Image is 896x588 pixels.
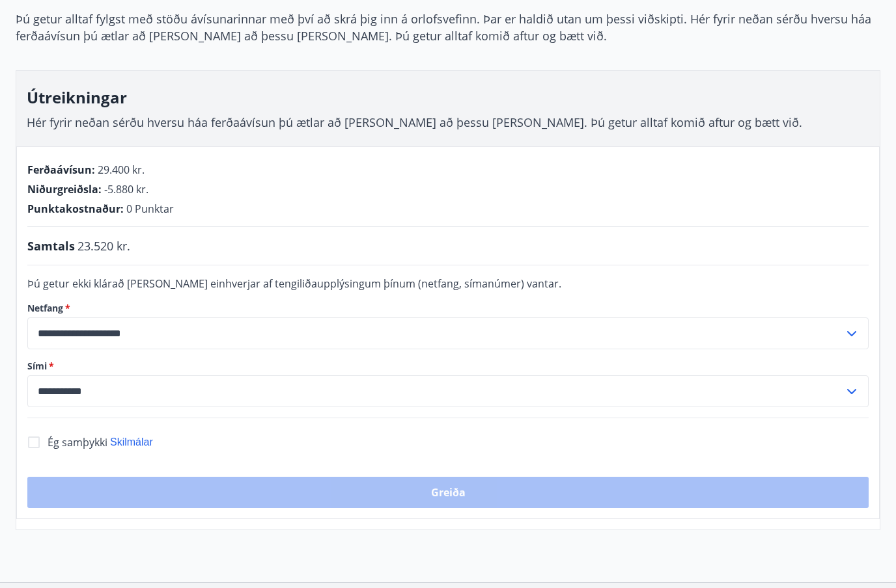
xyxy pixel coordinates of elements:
[104,182,148,196] span: -5.880 kr.
[98,163,145,177] span: 29.400 kr.
[27,114,802,130] span: Hér fyrir neðan sérðu hversu háa ferðaávísun þú ætlar að [PERSON_NAME] að þessu [PERSON_NAME]. Þú...
[27,360,869,373] label: Sími
[27,87,869,109] h3: Útreikningar
[27,182,102,196] span: Niðurgreiðsla :
[27,202,124,216] span: Punktakostnaður :
[27,302,869,315] label: Netfang
[16,10,880,44] p: Þú getur alltaf fylgst með stöðu ávísunarinnar með því að skrá þig inn á orlofsvefinn. Þar er hal...
[48,435,107,449] span: Ég samþykki
[126,202,174,216] span: 0 Punktar
[27,237,75,254] span: Samtals
[110,436,153,448] span: Skilmálar
[27,276,561,291] span: Þú getur ekki klárað [PERSON_NAME] einhverjar af tengiliðaupplýsingum þínum (netfang, símanúmer) ...
[110,435,153,449] button: Skilmálar
[77,237,130,254] span: 23.520 kr.
[27,163,95,177] span: Ferðaávísun :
